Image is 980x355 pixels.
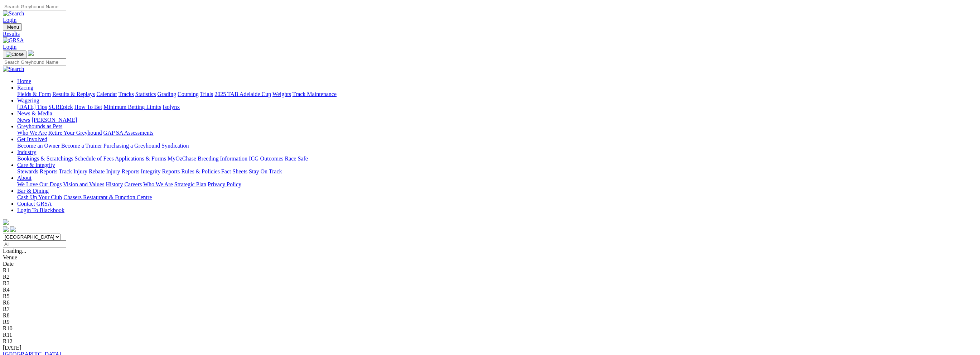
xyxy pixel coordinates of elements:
a: Track Maintenance [293,91,337,97]
a: Who We Are [143,181,173,187]
a: Privacy Policy [208,181,241,187]
div: Industry [17,155,977,162]
a: Applications & Forms [115,155,166,162]
a: Trials [200,91,213,97]
a: Grading [158,91,176,97]
div: R5 [3,293,977,299]
div: R12 [3,338,977,345]
a: MyOzChase [168,155,196,162]
a: Weights [272,91,291,97]
input: Select date [3,240,66,248]
img: facebook.svg [3,226,9,232]
a: Cash Up Your Club [17,194,62,200]
a: Statistics [135,91,156,97]
a: Become an Owner [17,143,60,149]
a: 2025 TAB Adelaide Cup [214,91,271,97]
div: R4 [3,287,977,293]
button: Toggle navigation [3,23,22,31]
img: logo-grsa-white.png [3,219,9,225]
a: Track Injury Rebate [59,168,105,174]
a: Retire Your Greyhound [48,130,102,136]
a: Schedule of Fees [74,155,114,162]
div: R3 [3,280,977,287]
a: Tracks [119,91,134,97]
a: Get Involved [17,136,47,142]
a: Stewards Reports [17,168,57,174]
a: News & Media [17,110,52,116]
img: logo-grsa-white.png [28,50,34,56]
img: Search [3,10,24,17]
a: [DATE] Tips [17,104,47,110]
span: Loading... [3,248,26,254]
a: Breeding Information [198,155,247,162]
a: Who We Are [17,130,47,136]
a: Careers [124,181,142,187]
a: Calendar [96,91,117,97]
div: R11 [3,332,977,338]
a: Login [3,44,16,50]
div: News & Media [17,117,977,123]
div: Wagering [17,104,977,110]
a: Fields & Form [17,91,51,97]
a: Industry [17,149,36,155]
a: Wagering [17,97,39,104]
button: Toggle navigation [3,51,26,58]
a: Greyhounds as Pets [17,123,62,129]
div: Date [3,261,977,267]
div: R2 [3,274,977,280]
div: Bar & Dining [17,194,977,201]
a: We Love Our Dogs [17,181,62,187]
div: R7 [3,306,977,312]
a: Isolynx [163,104,180,110]
a: Bookings & Scratchings [17,155,73,162]
div: Greyhounds as Pets [17,130,977,136]
div: About [17,181,977,188]
div: R1 [3,267,977,274]
a: Login [3,17,16,23]
img: twitter.svg [10,226,16,232]
a: History [106,181,123,187]
a: Login To Blackbook [17,207,64,213]
a: Minimum Betting Limits [103,104,161,110]
a: SUREpick [48,104,73,110]
a: Vision and Values [63,181,104,187]
div: [DATE] [3,345,977,351]
a: Syndication [161,143,189,149]
a: Purchasing a Greyhound [103,143,160,149]
a: Fact Sheets [221,168,247,174]
a: About [17,175,32,181]
img: Close [6,52,24,57]
a: News [17,117,30,123]
img: GRSA [3,37,24,44]
a: Coursing [178,91,199,97]
a: GAP SA Assessments [103,130,154,136]
a: Results [3,31,977,37]
div: R9 [3,319,977,325]
img: Search [3,66,24,72]
a: Race Safe [285,155,308,162]
a: Rules & Policies [181,168,220,174]
a: Home [17,78,31,84]
div: R10 [3,325,977,332]
span: Menu [7,24,19,30]
div: Care & Integrity [17,168,977,175]
a: Care & Integrity [17,162,55,168]
input: Search [3,3,66,10]
a: Integrity Reports [141,168,180,174]
div: Racing [17,91,977,97]
div: Venue [3,254,977,261]
a: Strategic Plan [174,181,206,187]
a: Contact GRSA [17,201,52,207]
a: Injury Reports [106,168,139,174]
a: Stay On Track [249,168,282,174]
a: Racing [17,85,33,91]
div: R8 [3,312,977,319]
div: R6 [3,299,977,306]
a: Chasers Restaurant & Function Centre [63,194,152,200]
a: Become a Trainer [61,143,102,149]
div: Get Involved [17,143,977,149]
a: Results & Replays [52,91,95,97]
a: How To Bet [74,104,102,110]
a: [PERSON_NAME] [32,117,77,123]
